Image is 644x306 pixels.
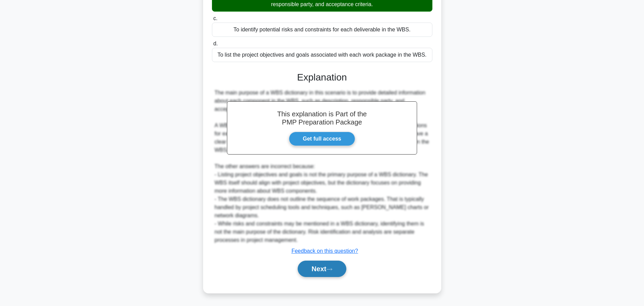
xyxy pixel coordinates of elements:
[212,48,432,62] div: To list the project objectives and goals associated with each work package in the WBS.
[213,41,218,46] span: d.
[289,132,355,146] a: Get full access
[213,15,217,21] span: c.
[298,261,346,277] button: Next
[215,89,430,244] div: The main purpose of a WBS dictionary in this scenario is to provide detailed information about ea...
[216,72,428,83] h3: Explanation
[212,23,432,37] div: To identify potential risks and constraints for each deliverable in the WBS.
[292,248,358,254] a: Feedback on this question?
